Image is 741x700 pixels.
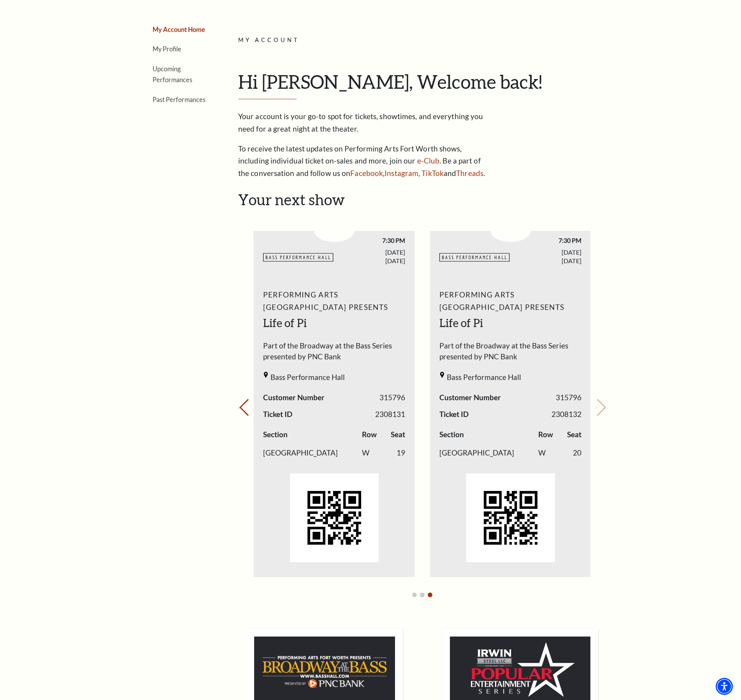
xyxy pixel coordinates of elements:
[556,392,581,403] span: 315796
[153,65,192,84] a: Upcoming Performances
[420,593,425,597] button: Go to slide 2
[439,288,582,313] span: Performing Arts [GEOGRAPHIC_DATA] Presents
[153,26,205,33] a: My Account Home
[456,169,483,178] a: Threads - open in a new tab
[412,593,417,597] button: Go to slide 1
[375,409,405,420] span: 2308131
[716,678,733,695] div: Accessibility Menu
[385,169,418,178] a: Instagram - open in a new tab
[386,444,405,463] td: 19
[439,444,538,463] td: [GEOGRAPHIC_DATA]
[391,429,405,440] label: Seat
[263,288,406,313] span: Performing Arts [GEOGRAPHIC_DATA] Presents
[439,315,582,331] h2: Life of Pi
[263,340,406,366] span: Part of the Broadway at the Bass Series presented by PNC Bank
[153,96,205,103] a: Past Performances
[538,429,553,440] label: Row
[439,409,469,420] span: Ticket ID
[439,392,501,403] span: Customer Number
[238,70,606,99] h1: Hi [PERSON_NAME], Welcome back!
[538,444,563,463] td: W
[238,142,491,180] p: To receive the latest updates on Performing Arts Fort Worth shows, including individual ticket on...
[595,399,606,416] button: Next slide
[511,236,582,244] span: 7:30 PM
[562,444,581,463] td: 20
[334,236,406,244] span: 7:30 PM
[334,248,406,264] span: [DATE] [DATE]
[417,156,440,165] a: e-Club
[551,409,581,420] span: 2308132
[362,429,377,440] label: Row
[238,191,606,209] h2: Your next show
[238,37,300,43] span: My Account
[270,372,345,383] span: Bass Performance Hall
[379,392,405,403] span: 315796
[567,429,581,440] label: Seat
[362,444,386,463] td: W
[421,169,444,178] a: TikTok - open in a new tab
[263,409,292,420] span: Ticket ID
[263,315,406,331] h2: Life of Pi
[238,399,249,416] button: Previous slide
[263,429,288,440] label: Section
[263,444,362,463] td: [GEOGRAPHIC_DATA]
[511,248,582,264] span: [DATE] [DATE]
[238,110,491,135] p: Your account is your go-to spot for tickets, showtimes, and everything you need for a great night...
[350,169,383,178] a: Facebook - open in a new tab
[439,340,582,366] span: Part of the Broadway at the Bass Series presented by PNC Bank
[153,45,181,53] a: My Profile
[254,212,414,577] li: 3 / 4
[263,392,325,403] span: Customer Number
[428,593,432,597] button: Go to slide 3
[444,169,456,178] span: and
[447,372,521,383] span: Bass Performance Hall
[439,429,464,440] label: Section
[430,212,591,577] li: 4 / 4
